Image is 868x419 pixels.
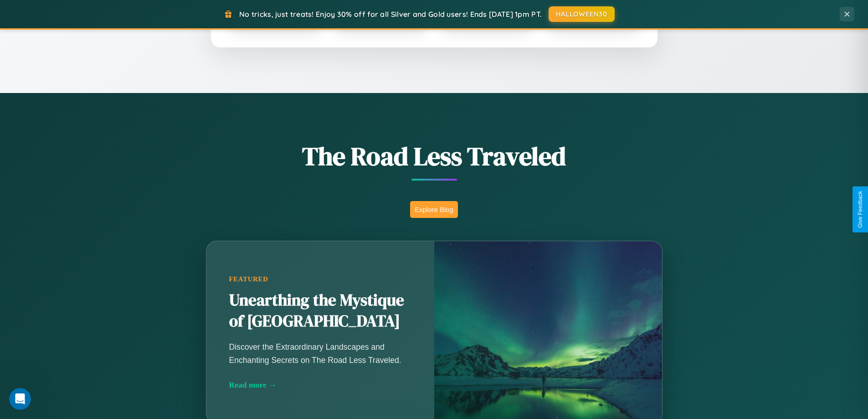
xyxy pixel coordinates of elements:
button: Explore Blog [410,201,458,218]
h2: Unearthing the Mystique of [GEOGRAPHIC_DATA] [229,290,411,332]
p: Discover the Extraordinary Landscapes and Enchanting Secrets on The Road Less Traveled. [229,341,411,366]
div: Read more → [229,380,411,390]
div: Give Feedback [857,191,863,228]
button: HALLOWEEN30 [549,6,615,22]
h1: The Road Less Traveled [161,139,708,174]
span: No tricks, just treats! Enjoy 30% off for all Silver and Gold users! Ends [DATE] 1pm PT. [239,10,542,19]
iframe: Intercom live chat [9,388,31,410]
div: Featured [229,275,411,283]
